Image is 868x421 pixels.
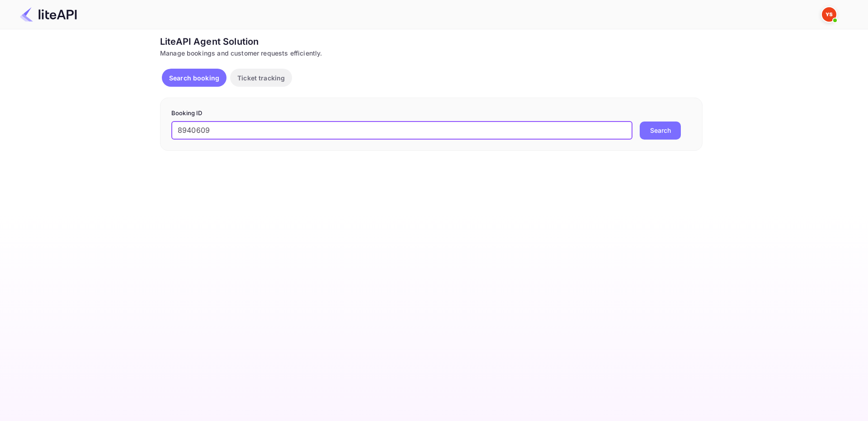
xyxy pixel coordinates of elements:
[171,122,632,140] input: Enter Booking ID (e.g., 63782194)
[237,73,285,83] p: Ticket tracking
[171,109,691,118] p: Booking ID
[822,7,836,22] img: Yandex Support
[160,35,703,48] div: LiteAPI Agent Solution
[640,122,681,140] button: Search
[160,48,703,58] div: Manage bookings and customer requests efficiently.
[20,7,77,22] img: LiteAPI Logo
[169,73,219,83] p: Search booking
